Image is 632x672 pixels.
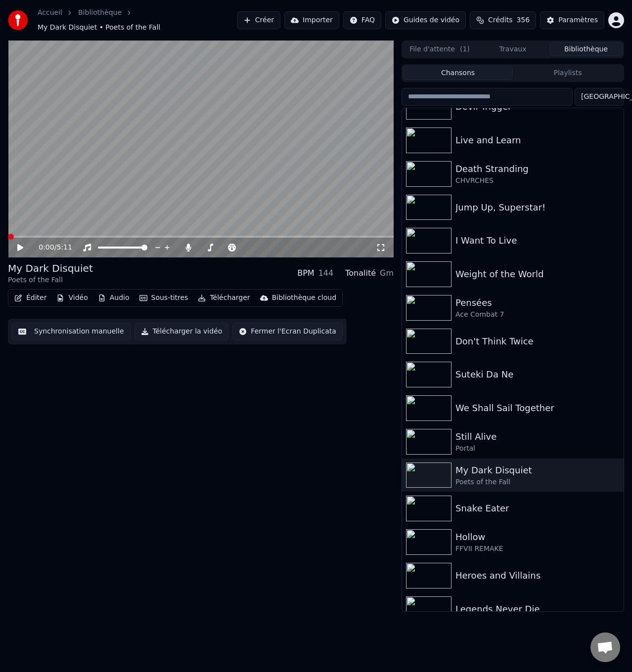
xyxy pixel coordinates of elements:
[540,11,604,29] button: Paramètres
[455,162,620,176] div: Death Stranding
[455,430,620,444] div: Still Alive
[8,275,93,285] div: Poets of the Fall
[455,477,620,487] div: Poets of the Fall
[455,267,620,281] div: Weight of the World
[39,243,62,252] div: /
[455,234,620,248] div: I Want To Live
[284,11,339,29] button: Importer
[94,291,134,305] button: Audio
[8,10,28,30] img: youka
[56,243,72,252] span: 5:11
[12,323,131,340] button: Synchronisation manuelle
[318,267,334,279] div: 144
[455,444,620,454] div: Portal
[455,530,620,544] div: Hollow
[403,42,476,56] button: File d'attente
[590,632,620,662] a: Ouvrir le chat
[460,44,470,54] span: ( 1 )
[455,133,620,147] div: Live and Learn
[455,401,620,415] div: We Shall Sail Together
[8,261,93,275] div: My Dark Disquiet
[470,11,536,29] button: Crédits356
[455,176,620,186] div: CHVRCHES
[237,11,280,29] button: Créer
[455,310,620,320] div: Ace Combat 7
[455,502,620,515] div: Snake Eater
[38,8,237,33] nav: breadcrumb
[52,291,91,305] button: Vidéo
[558,15,598,25] div: Paramètres
[513,66,623,80] button: Playlists
[516,15,530,25] span: 356
[194,291,254,305] button: Télécharger
[272,293,336,303] div: Bibliothèque cloud
[343,11,381,29] button: FAQ
[78,8,122,18] a: Bibliothèque
[455,463,620,477] div: My Dark Disquiet
[549,42,623,56] button: Bibliothèque
[135,291,192,305] button: Sous-titres
[385,11,466,29] button: Guides de vidéo
[455,602,620,616] div: Legends Never Die
[455,368,620,381] div: Suteki Da Ne
[476,42,549,56] button: Travaux
[38,23,160,33] span: My Dark Disquiet • Poets of the Fall
[345,267,376,279] div: Tonalité
[455,335,620,348] div: Don't Think Twice
[455,201,620,214] div: Jump Up, Superstar!
[232,323,342,340] button: Fermer l'Ecran Duplicata
[455,569,620,583] div: Heroes and Villains
[380,267,394,279] div: Gm
[488,15,512,25] span: Crédits
[403,66,513,80] button: Chansons
[297,267,314,279] div: BPM
[10,291,50,305] button: Éditer
[455,544,620,554] div: FFVII REMAKE
[455,296,620,310] div: Pensées
[135,323,229,340] button: Télécharger la vidéo
[39,243,54,252] span: 0:00
[38,8,62,18] a: Accueil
